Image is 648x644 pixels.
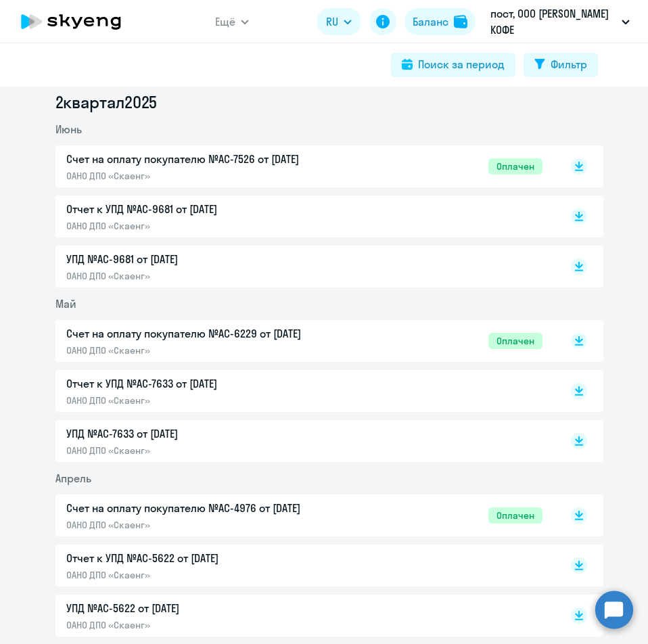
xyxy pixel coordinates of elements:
[66,151,542,182] a: Счет на оплату покупателю №AC-7526 от [DATE]ОАНО ДПО «Скаенг»Оплачен
[66,550,542,581] a: Отчет к УПД №AC-5622 от [DATE]ОАНО ДПО «Скаенг»
[66,151,350,167] p: Счет на оплату покупателю №AC-7526 от [DATE]
[66,170,350,182] p: ОАНО ДПО «Скаенг»
[66,375,350,392] p: Отчет к УПД №AC-7633 от [DATE]
[66,500,350,516] p: Счет на оплату покупателю №AC-4976 от [DATE]
[66,425,350,442] p: УПД №AC-7633 от [DATE]
[66,444,350,457] p: ОАНО ДПО «Скаенг»
[488,507,542,524] span: Оплачен
[55,471,91,485] span: Апрель
[66,325,350,342] p: Счет на оплату покупателю №AC-6229 от [DATE]
[55,297,76,310] span: Май
[66,394,350,407] p: ОАНО ДПО «Скаенг»
[488,333,542,349] span: Оплачен
[66,201,350,217] p: Отчет к УПД №AC-9681 от [DATE]
[317,8,361,35] button: RU
[404,8,476,35] button: Балансbalance
[55,122,82,136] span: Июнь
[215,8,249,35] button: Ещё
[413,14,448,30] div: Баланс
[391,53,515,77] button: Поиск за период
[66,344,350,356] p: ОАНО ДПО «Скаенг»
[66,220,350,232] p: ОАНО ДПО «Скаенг»
[66,600,350,616] p: УПД №AC-5622 от [DATE]
[66,550,350,566] p: Отчет к УПД №AC-5622 от [DATE]
[326,14,338,30] span: RU
[66,270,350,282] p: ОАНО ДПО «Скаенг»
[215,14,235,30] span: Ещё
[66,375,542,407] a: Отчет к УПД №AC-7633 от [DATE]ОАНО ДПО «Скаенг»
[66,600,542,631] a: УПД №AC-5622 от [DATE]ОАНО ДПО «Скаенг»
[66,325,542,356] a: Счет на оплату покупателю №AC-6229 от [DATE]ОАНО ДПО «Скаенг»Оплачен
[66,201,542,232] a: Отчет к УПД №AC-9681 от [DATE]ОАНО ДПО «Скаенг»
[454,15,467,28] img: balance
[418,56,505,72] div: Поиск за период
[66,251,350,267] p: УПД №AC-9681 от [DATE]
[551,56,587,72] div: Фильтр
[66,619,350,631] p: ОАНО ДПО «Скаенг»
[66,425,542,457] a: УПД №AC-7633 от [DATE]ОАНО ДПО «Скаенг»
[66,251,542,282] a: УПД №AC-9681 от [DATE]ОАНО ДПО «Скаенг»
[66,519,350,531] p: ОАНО ДПО «Скаенг»
[55,91,603,113] li: 2 квартал 2025
[524,53,598,77] button: Фильтр
[66,500,542,531] a: Счет на оплату покупателю №AC-4976 от [DATE]ОАНО ДПО «Скаенг»Оплачен
[488,158,542,175] span: Оплачен
[484,5,637,38] button: пост, ООО [PERSON_NAME] КОФЕ
[66,569,350,581] p: ОАНО ДПО «Скаенг»
[490,5,616,38] p: пост, ООО [PERSON_NAME] КОФЕ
